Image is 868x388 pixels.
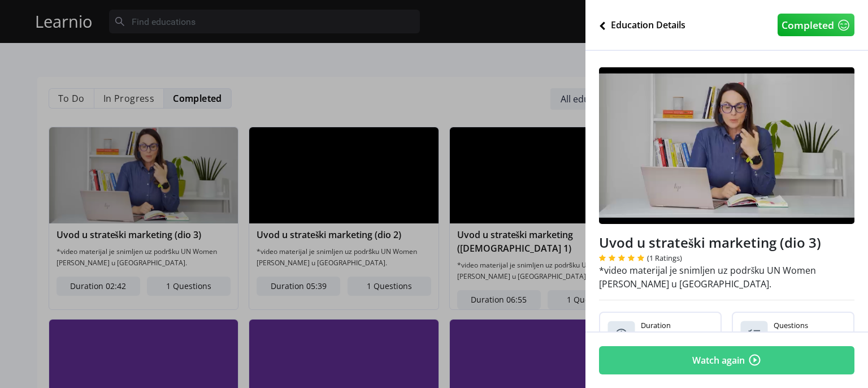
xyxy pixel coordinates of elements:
span: Education Details [611,18,685,32]
img: question-completed-icon.svg [740,321,768,348]
span: Uvod u strateški marketing (dio 3) [599,233,821,252]
button: Watch again [599,346,854,374]
img: duration-completed-icon.svg [607,321,635,348]
div: Education Details [599,18,685,32]
img: play-circle-outline.svg [748,353,762,368]
img: 62d4383b43b470dba294e296b629d1eff9acd7c13750f41d5a26db438273aab5 [599,67,854,223]
span: *video materijal je snimljen uz podršku UN Women [PERSON_NAME] u [GEOGRAPHIC_DATA]. [599,264,816,290]
span: (1 Ratings) [647,253,682,264]
img: education-status-completed-icon.svg [837,18,850,32]
span: Questions [774,320,808,331]
div: Completed [778,14,854,36]
span: Duration [641,320,671,331]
